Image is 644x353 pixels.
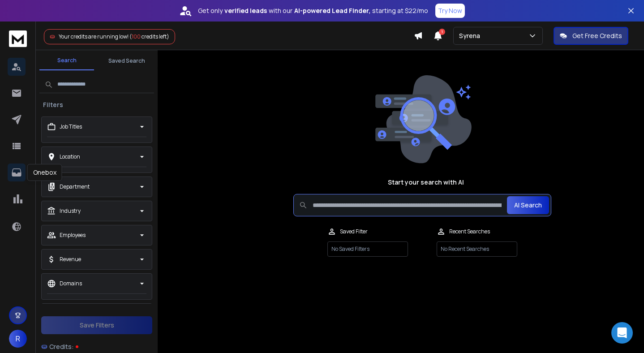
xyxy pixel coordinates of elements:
button: R [9,330,27,348]
span: Your credits are running low! [59,33,129,40]
strong: AI-powered Lead Finder, [294,6,370,15]
p: Syrena [459,31,484,40]
button: Search [39,52,94,70]
p: Try Now [438,6,462,15]
p: Job Titles [60,123,82,130]
p: Recent Searches [449,228,490,235]
p: Location [60,153,80,160]
p: Domains [60,280,82,287]
span: Credits: [49,342,74,351]
p: No Saved Filters [327,241,408,257]
span: ( credits left) [129,33,169,40]
p: Get Free Credits [572,31,622,40]
p: Industry [60,207,81,215]
p: Saved Filter [340,228,368,235]
p: Employees [60,232,86,239]
p: No Recent Searches [437,241,517,257]
p: Revenue [60,256,81,263]
div: Onebox [27,164,62,181]
strong: verified leads [224,6,267,15]
h1: Start your search with AI [388,178,464,187]
img: image [373,75,472,164]
img: logo [9,30,27,47]
button: Saved Search [99,52,154,70]
p: Get only with our starting at $22/mo [198,6,428,15]
p: Department [60,183,90,190]
span: 100 [132,33,141,40]
button: AI Search [507,196,549,214]
button: Get Free Credits [554,27,628,45]
h3: Filters [39,100,67,109]
span: 1 [439,29,445,35]
div: Open Intercom Messenger [611,322,633,344]
button: Try Now [435,4,465,18]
